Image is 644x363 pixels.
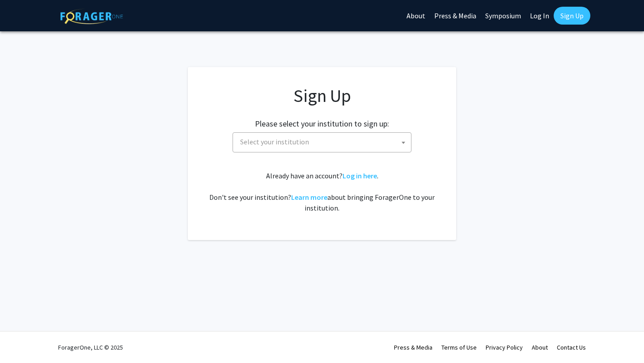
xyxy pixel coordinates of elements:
[554,7,590,25] a: Sign Up
[58,332,123,363] div: ForagerOne, LLC © 2025
[237,133,411,151] span: Select your institution
[441,343,477,351] a: Terms of Use
[233,132,411,152] span: Select your institution
[206,170,438,213] div: Already have an account? . Don't see your institution? about bringing ForagerOne to your institut...
[343,171,377,180] a: Log in here
[60,8,123,24] img: ForagerOne Logo
[291,193,327,202] a: Learn more about bringing ForagerOne to your institution
[206,85,438,106] h1: Sign Up
[240,137,309,146] span: Select your institution
[532,343,548,351] a: About
[255,119,389,129] h2: Please select your institution to sign up:
[394,343,432,351] a: Press & Media
[557,343,586,351] a: Contact Us
[486,343,523,351] a: Privacy Policy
